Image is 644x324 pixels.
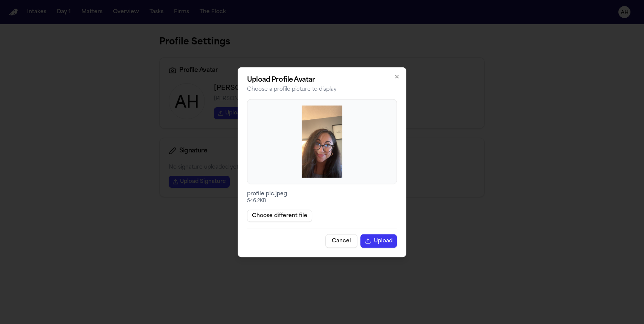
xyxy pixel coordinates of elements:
img: Preview [302,105,342,178]
p: 546.2 KB [247,198,397,204]
p: profile pic.jpeg [247,190,397,198]
p: Choose a profile picture to display [247,85,397,93]
button: Cancel [325,234,357,248]
button: Choose different file [247,210,312,222]
h2: Upload Profile Avatar [247,76,397,83]
button: Upload [360,234,397,248]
